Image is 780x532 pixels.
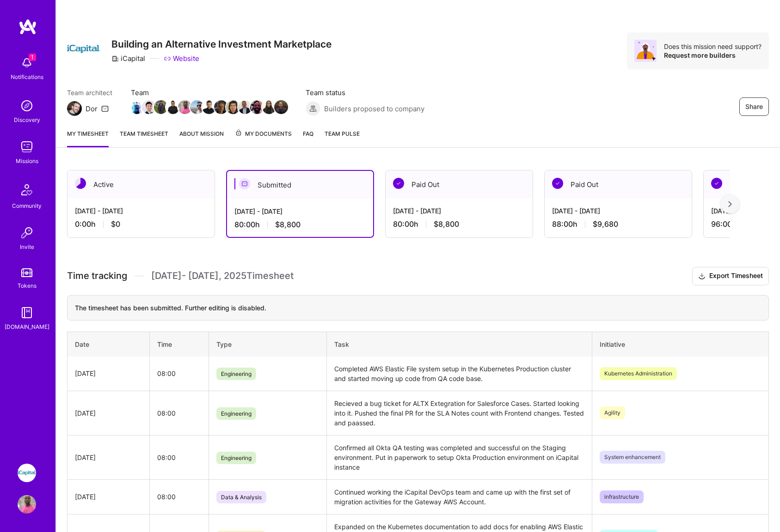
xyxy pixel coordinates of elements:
[664,51,762,60] div: Request more builders
[238,100,252,114] img: Team Member Avatar
[216,407,256,420] span: Engineering
[18,97,36,115] img: discovery
[18,18,37,35] img: logo
[155,99,167,115] a: Team Member Avatar
[18,54,36,72] img: bell
[21,268,32,277] img: tokens
[326,391,592,435] td: Recieved a bug ticket for ALTX Extegration for Salesforce Cases. Started looking into it. Pushed ...
[142,100,156,114] img: Team Member Avatar
[216,452,256,464] span: Engineering
[68,332,150,357] th: Date
[179,129,224,147] a: About Mission
[745,102,763,111] span: Share
[178,100,192,114] img: Team Member Avatar
[592,332,768,357] th: Initiative
[75,369,142,378] div: [DATE]
[552,178,563,189] img: Paid Out
[75,219,207,229] div: 0:00 h
[664,42,762,51] div: Does this mission need support?
[202,100,216,114] img: Team Member Avatar
[250,100,264,114] img: Team Member Avatar
[326,332,592,357] th: Task
[216,368,256,380] span: Engineering
[111,38,332,50] h3: Building an Alternative Investment Marketplace
[234,220,366,230] div: 80:00 h
[692,267,769,285] button: Export Timesheet
[190,100,204,114] img: Team Member Avatar
[234,206,366,216] div: [DATE] - [DATE]
[728,201,732,207] img: right
[325,129,360,147] a: Team Pulse
[235,129,292,147] a: My Documents
[75,408,142,418] div: [DATE]
[326,435,592,479] td: Confirmed all Okta QA testing was completed and successful on the Staging environment. Put in pap...
[67,88,112,97] span: Team architect
[75,492,142,502] div: [DATE]
[306,88,424,97] span: Team status
[326,479,592,514] td: Continued working the iCapital DevOps team and came up with the first set of migration activities...
[18,138,36,156] img: teamwork
[164,54,199,63] a: Website
[239,99,251,115] a: Team Member Avatar
[18,303,36,322] img: guide book
[324,104,424,114] span: Builders proposed to company
[545,170,692,199] div: Paid Out
[120,129,168,147] a: Team timesheet
[16,156,38,166] div: Missions
[698,272,706,281] i: icon Download
[15,495,38,514] a: User Avatar
[634,40,657,62] img: Avatar
[600,367,677,380] span: Kubernetes Administration
[251,99,263,115] a: Team Member Avatar
[67,32,100,66] img: Company Logo
[216,491,266,503] span: Data & Analysis
[111,219,120,229] span: $0
[150,391,209,435] td: 08:00
[263,99,275,115] a: Team Member Avatar
[434,219,459,229] span: $8,800
[593,219,618,229] span: $9,680
[239,178,250,189] img: Submitted
[75,453,142,462] div: [DATE]
[111,55,119,62] i: icon CompanyGray
[29,54,36,61] span: 1
[18,224,36,242] img: Invite
[75,178,86,189] img: Active
[600,451,665,464] span: System enhancement
[215,99,227,115] a: Team Member Avatar
[150,357,209,391] td: 08:00
[226,100,240,114] img: Team Member Avatar
[5,322,49,332] div: [DOMAIN_NAME]
[12,201,42,211] div: Community
[16,179,38,201] img: Community
[214,100,228,114] img: Team Member Avatar
[274,100,288,114] img: Team Member Avatar
[179,99,191,115] a: Team Member Avatar
[86,104,98,114] div: Dor
[306,101,320,116] img: Builders proposed to company
[227,171,373,199] div: Submitted
[75,206,207,216] div: [DATE] - [DATE]
[326,357,592,391] td: Completed AWS Elastic File system setup in the Kubernetes Production cluster and started moving u...
[67,295,769,320] div: The timesheet has been submitted. Further editing is disabled.
[552,219,684,229] div: 88:00 h
[739,97,769,116] button: Share
[150,479,209,514] td: 08:00
[20,242,34,252] div: Invite
[67,129,109,147] a: My timesheet
[11,72,43,82] div: Notifications
[393,219,525,229] div: 80:00 h
[143,99,155,115] a: Team Member Avatar
[227,99,239,115] a: Team Member Avatar
[150,332,209,357] th: Time
[131,88,287,97] span: Team
[14,115,40,125] div: Discovery
[67,101,82,116] img: Team Architect
[235,129,292,139] span: My Documents
[150,435,209,479] td: 08:00
[600,490,644,503] span: infrastructure
[101,105,109,112] i: icon Mail
[68,170,215,199] div: Active
[191,99,203,115] a: Team Member Avatar
[167,99,179,115] a: Team Member Avatar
